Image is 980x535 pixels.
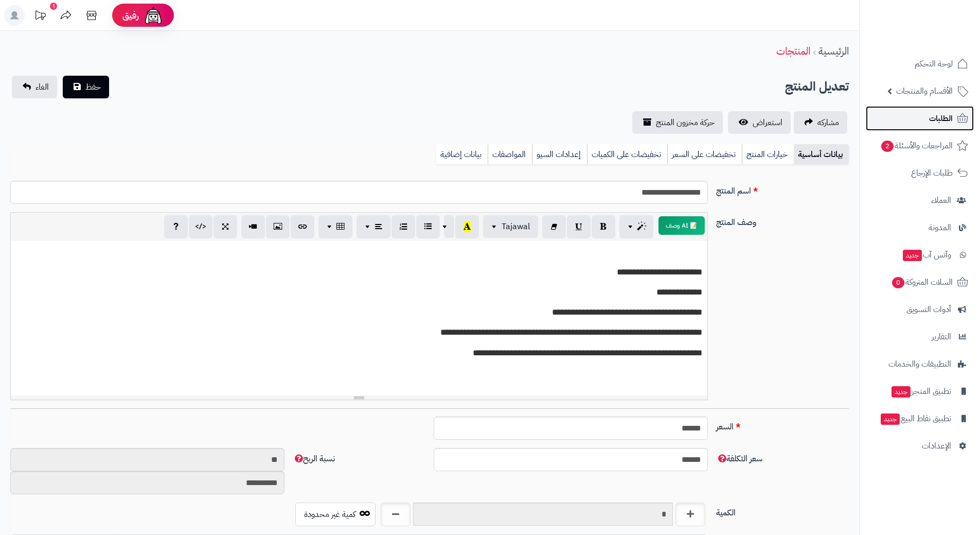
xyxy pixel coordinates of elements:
span: جديد [881,413,900,425]
a: التقارير [866,324,974,349]
a: بيانات إضافية [436,144,488,165]
a: لوحة التحكم [866,51,974,76]
span: وآتس آب [902,248,951,262]
a: تخفيضات على السعر [667,144,742,165]
a: العملاء [866,188,974,213]
span: تطبيق المتجر [890,384,951,399]
a: مشاركه [794,111,847,134]
span: طلبات الإرجاع [911,166,953,180]
button: حفظ [63,76,109,98]
span: الأقسام والمنتجات [896,84,953,98]
span: تطبيق نقاط البيع [880,411,951,426]
img: ai-face.png [143,5,164,26]
span: الغاء [35,81,49,93]
button: 📝 AI وصف [658,216,705,235]
a: الغاء [12,76,57,98]
span: أدوات التسويق [906,302,951,317]
a: بيانات أساسية [794,144,849,165]
label: الكمية [712,503,853,519]
span: الطلبات [929,111,953,126]
span: 2 [881,141,894,152]
span: حركة مخزون المنتج [656,116,715,129]
a: إعدادات السيو [532,144,587,165]
span: حفظ [85,81,101,93]
span: الإعدادات [922,439,951,453]
a: أدوات التسويق [866,297,974,322]
a: الرئيسية [818,43,849,59]
span: السلات المتروكة [891,275,953,289]
span: التقارير [932,330,951,344]
img: logo-2.png [910,25,970,47]
a: المواصفات [488,144,532,165]
a: تطبيق نقاط البيعجديد [866,406,974,431]
a: الطلبات [866,106,974,131]
a: وآتس آبجديد [866,243,974,267]
a: استعراض [728,111,791,134]
span: المدونة [929,220,951,235]
a: التطبيقات والخدمات [866,352,974,376]
a: طلبات الإرجاع [866,161,974,185]
a: المدونة [866,215,974,240]
a: المراجعات والأسئلة2 [866,133,974,158]
span: جديد [892,386,911,398]
span: مشاركه [817,116,839,129]
span: التطبيقات والخدمات [888,357,951,371]
a: تطبيق المتجرجديد [866,379,974,404]
a: خيارات المنتج [742,144,794,165]
span: جديد [903,250,922,261]
span: سعر التكلفة [716,453,762,465]
a: تخفيضات على الكميات [587,144,667,165]
a: المنتجات [776,43,810,59]
span: لوحة التحكم [915,57,953,71]
a: السلات المتروكة0 [866,270,974,295]
span: المراجعات والأسئلة [880,139,953,153]
span: استعراض [753,116,782,129]
label: السعر [712,417,853,433]
span: Tajawal [502,220,530,233]
a: الإعدادات [866,434,974,458]
span: العملاء [931,193,951,208]
span: 0 [892,277,904,288]
a: تحديثات المنصة [27,5,53,28]
span: رفيق [122,9,139,22]
label: اسم المنتج [712,181,853,197]
div: 1 [50,3,57,10]
label: وصف المنتج [712,212,853,229]
span: نسبة الربح [293,453,335,465]
button: Tajawal [483,215,538,238]
a: حركة مخزون المنتج [632,111,723,134]
h2: تعديل المنتج [785,76,849,97]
